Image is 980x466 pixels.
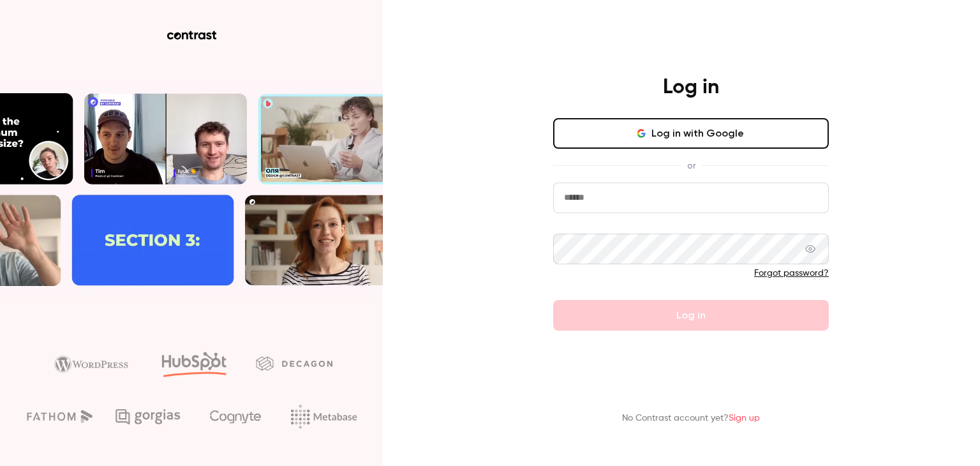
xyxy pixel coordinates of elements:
[681,159,702,172] span: or
[622,412,760,425] p: No Contrast account yet?
[663,75,719,100] h4: Log in
[553,118,829,149] button: Log in with Google
[256,356,332,370] img: decagon
[729,414,760,423] a: Sign up
[754,269,829,278] a: Forgot password?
